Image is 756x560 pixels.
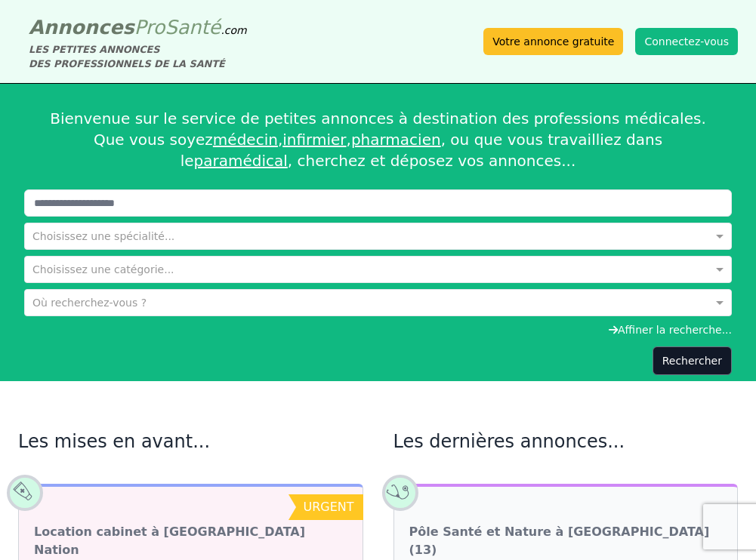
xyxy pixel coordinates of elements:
[303,500,353,514] span: urgent
[29,42,247,71] div: LES PETITES ANNONCES DES PROFESSIONNELS DE LA SANTÉ
[653,346,732,375] button: Rechercher
[635,28,738,55] button: Connectez-vous
[24,90,732,189] div: Bienvenue sur le service de petites annonces à destination des professions médicales. Que vous so...
[134,16,165,38] span: Pro
[282,131,346,149] a: infirmier
[351,131,441,149] a: pharmacien
[221,24,246,36] span: .com
[24,322,732,337] div: Affiner la recherche...
[165,16,221,38] span: Santé
[18,429,363,454] h2: Les mises en avant...
[393,429,739,454] h2: Les dernières annonces...
[409,523,723,559] a: Pôle Santé et Nature à [GEOGRAPHIC_DATA] (13)
[34,523,347,559] a: Location cabinet à [GEOGRAPHIC_DATA] Nation
[29,16,247,38] a: AnnoncesProSanté.com
[29,16,134,38] span: Annonces
[483,28,623,55] a: Votre annonce gratuite
[213,131,278,149] a: médecin
[194,152,288,170] a: paramédical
